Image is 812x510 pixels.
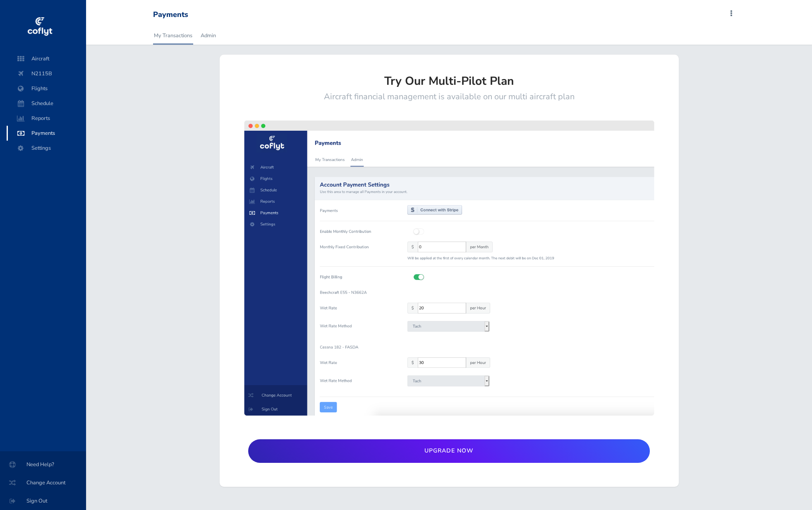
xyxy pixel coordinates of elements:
div: Payments [153,10,188,19]
span: Settings [15,141,78,156]
span: Schedule [15,96,78,111]
span: N2115B [15,66,78,81]
span: Aircraft [15,51,78,66]
span: Payments [15,126,78,141]
span: Sign Out [10,493,76,508]
span: Need Help? [10,457,76,472]
a: My Transactions [153,26,193,45]
a: Upgrade Now [248,439,649,463]
h5: Aircraft financial management is available on our multi aircraft plan [226,92,672,102]
a: Admin [200,26,217,45]
span: Flights [15,81,78,96]
img: coflyt logo [26,14,53,39]
span: Change Account [10,475,76,490]
h3: Try Our Multi-Pilot Plan [226,74,672,89]
img: payments-feature-8a5409cb82763967b47643a44552c26592835f24eec1bd9905f743b2f76d664d.png [226,105,672,431]
span: Reports [15,111,78,126]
